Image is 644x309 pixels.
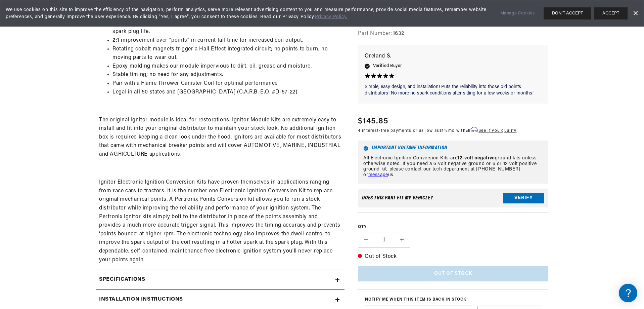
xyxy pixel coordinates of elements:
[315,14,348,20] a: Privacy Policy.
[365,84,542,97] p: Simple, easy design, and installation! Puts the reliability into those old points distributors! N...
[363,156,543,178] p: All Electronic Ignition Conversion Kits are ground kits unless otherwise noted. If you need a 6-v...
[6,6,491,21] span: We use cookies on this site to improve the efficiency of the navigation, perform analytics, serve...
[358,30,548,39] div: Part Number:
[112,36,341,45] li: 2:1 improvement over "points" in current fall time for increased coil output.
[112,62,341,71] li: Epoxy molding makes our module impervious to dirt, oil, grease and moisture.
[365,52,542,61] p: Oreland S.
[478,129,516,133] a: See if you qualify - Learn more about Affirm Financing (opens in modal)
[630,8,640,18] a: Dismiss Banner
[99,116,341,159] p: The original Ignitor module is ideal for restorations. Ignitor Module Kits are extremely easy to ...
[457,156,495,161] strong: 12-volt negative
[112,71,341,79] li: Stable timing; no need for any adjustments.
[99,275,145,284] h2: Specifications
[96,270,344,289] summary: Specifications
[112,88,341,97] li: Legal in all 50 states and [GEOGRAPHIC_DATA] (C.A.R.B. E.O. #D-57-22)
[594,7,628,20] button: ACCEPT
[99,295,183,304] h2: Installation instructions
[112,19,341,36] li: Delivers twice the voltage to the spark plugs, increasing horsepower, fuel economy, and spark plu...
[358,253,548,261] p: Out of Stock
[365,297,541,303] span: Notify me when this item is back in stock
[358,115,388,127] span: $145.85
[373,63,402,70] span: Verified Buyer
[112,45,341,62] li: Rotating cobalt magnets trigger a Hall Effect integrated circuit; no points to burn; no moving pa...
[363,146,543,151] h6: Important Voltage Information
[362,195,433,201] div: Does This part fit My vehicle?
[503,193,544,203] button: Verify
[466,127,477,132] span: Affirm
[358,127,516,134] p: 4 interest-free payments or as low as /mo with .
[544,7,591,20] button: DON'T ACCEPT
[112,79,341,88] li: Pair with a Flame Thrower Canister Coil for optimal performance
[358,224,548,230] label: QTY
[500,10,535,17] a: Manage Cookies
[368,172,388,178] a: message
[440,129,446,133] span: $14
[99,178,341,264] p: Ignitor Electronic Ignition Conversion Kits have proven themselves in applications ranging from r...
[393,31,405,37] strong: 1632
